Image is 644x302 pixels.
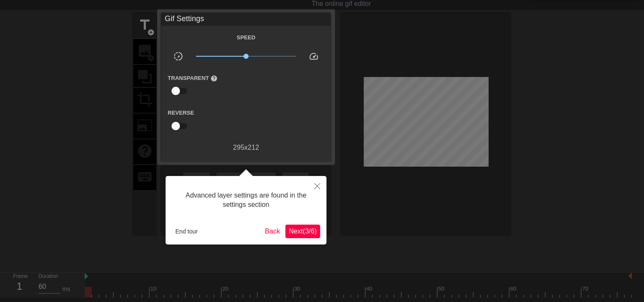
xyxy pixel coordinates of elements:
div: Advanced layer settings are found in the settings section [172,182,320,218]
button: Close [308,176,326,195]
button: Next [285,225,320,238]
button: Back [262,225,284,238]
button: End tour [172,225,201,238]
span: Next ( 3 / 6 ) [289,228,317,235]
